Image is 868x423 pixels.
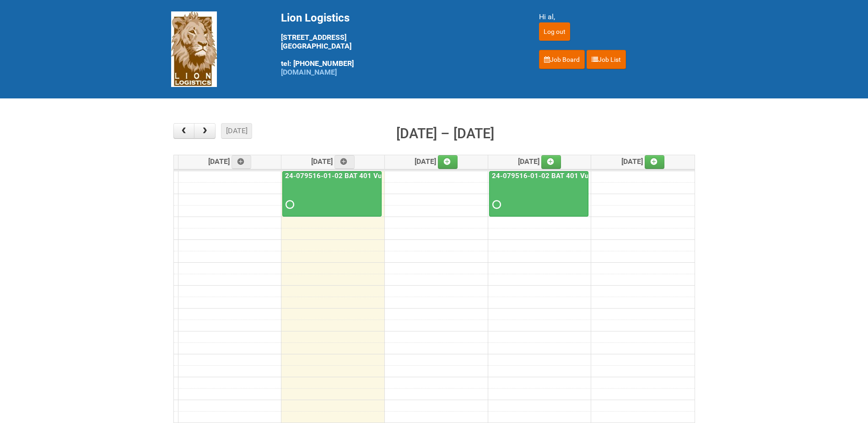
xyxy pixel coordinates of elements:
a: Add an event [541,155,561,169]
h2: [DATE] – [DATE] [396,123,494,144]
img: Lion Logistics [171,11,217,87]
a: Job Board [539,50,585,69]
span: Requested [492,201,499,208]
span: [DATE] [518,157,561,166]
span: [DATE] [415,157,458,166]
span: Requested [286,201,292,208]
a: Add an event [645,155,665,169]
div: Hi al, [539,11,697,22]
a: 24-079516-01-02 BAT 401 Vuse Box RCT [489,171,588,217]
span: [DATE] [621,157,665,166]
span: [DATE] [311,157,355,166]
a: Lion Logistics [171,44,217,53]
a: Job List [587,50,626,69]
a: Add an event [334,155,355,169]
a: Add an event [438,155,458,169]
a: 24-079516-01-02 BAT 401 Vuse Box RCT [283,172,420,180]
div: [STREET_ADDRESS] [GEOGRAPHIC_DATA] tel: [PHONE_NUMBER] [281,11,516,76]
a: [DOMAIN_NAME] [281,68,337,76]
span: [DATE] [208,157,252,166]
a: 24-079516-01-02 BAT 401 Vuse Box RCT [282,171,382,217]
button: [DATE] [221,123,252,139]
a: Add an event [232,155,252,169]
span: Lion Logistics [281,11,350,24]
input: Log out [539,22,570,41]
a: 24-079516-01-02 BAT 401 Vuse Box RCT [490,172,626,180]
